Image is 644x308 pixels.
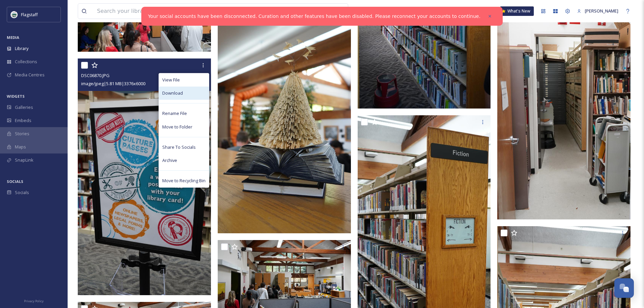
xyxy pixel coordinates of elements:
span: image/jpeg | 5.81 MB | 3376 x 6000 [81,80,145,87]
a: View all files [305,4,344,18]
input: Search your library [94,4,281,19]
span: Privacy Policy [24,299,44,303]
span: Media Centres [15,72,45,78]
span: Socials [15,189,29,196]
img: images%20%282%29.jpeg [11,11,18,18]
span: Download [162,90,183,96]
img: DSC06870.JPG [78,58,211,295]
span: Rename File [162,110,187,117]
span: Stories [15,131,29,137]
a: Your social accounts have been disconnected. Curation and other features have been disabled. Plea... [148,13,480,20]
span: Move to Recycling Bin [162,177,206,184]
span: Galleries [15,104,33,111]
span: Archive [162,157,177,164]
span: [PERSON_NAME] [585,8,618,14]
a: [PERSON_NAME] [574,4,622,18]
span: DSC06870.JPG [81,72,110,78]
span: Embeds [15,117,31,124]
a: What's New [500,6,534,16]
span: Collections [15,58,37,65]
span: SOCIALS [7,179,23,184]
span: Library [15,45,28,52]
span: WIDGETS [7,94,25,99]
a: Privacy Policy [24,297,44,305]
span: View File [162,77,180,83]
span: Maps [15,144,26,150]
span: Share To Socials [162,144,196,150]
span: Move to Folder [162,124,192,130]
span: Flagstaff [21,11,38,18]
button: Open Chat [614,278,634,298]
span: MEDIA [7,35,19,40]
span: SnapLink [15,157,33,163]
